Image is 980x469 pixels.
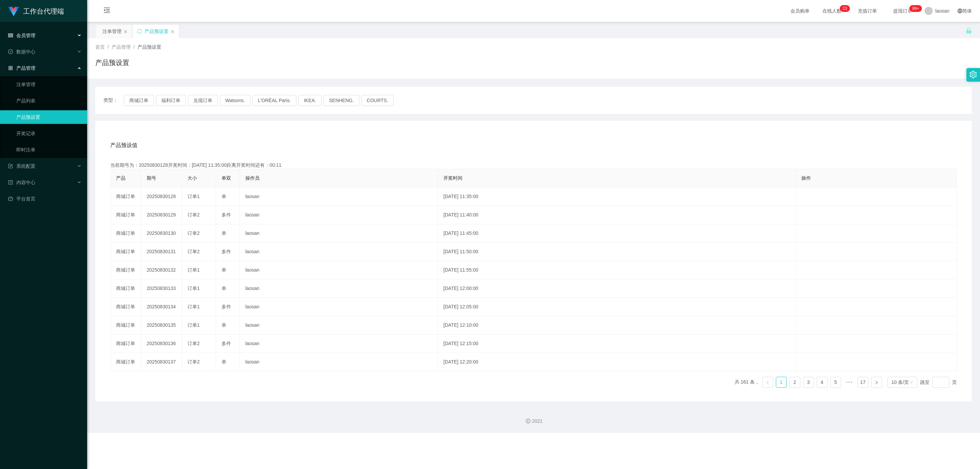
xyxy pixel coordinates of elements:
[110,162,957,169] div: 当前期号为：20250830128开奖时间：[DATE] 11:35:00距离开奖时间还有：00:11
[220,95,250,106] button: Watsons.
[438,206,796,224] td: [DATE] 11:40:00
[222,359,226,365] span: 单
[8,192,82,206] a: 图标: dashboard平台首页
[141,279,182,298] td: 20250830133
[438,188,796,206] td: [DATE] 11:35:00
[892,377,909,387] div: 10 条/页
[8,164,13,168] i: 图标: form
[111,335,141,353] td: 商城订单
[108,44,109,50] span: /
[141,298,182,316] td: 20250830134
[187,286,200,291] span: 订单1
[909,380,913,385] i: 图标: down
[187,212,200,217] span: 订单2
[222,230,226,236] span: 单
[187,249,200,254] span: 订单2
[111,298,141,316] td: 商城订单
[145,25,168,38] div: 产品预设置
[831,377,841,387] a: 5
[844,377,855,388] li: 向后 5 页
[240,243,438,261] td: laosan
[111,279,141,298] td: 商城订单
[766,381,770,385] i: 图标: left
[438,224,796,243] td: [DATE] 11:45:00
[222,212,231,217] span: 多件
[141,243,182,261] td: 20250830131
[111,224,141,243] td: 商城订单
[789,377,800,388] li: 2
[858,377,868,387] a: 17
[8,49,13,54] i: 图标: check-circle-o
[844,377,855,388] span: •••
[156,95,186,106] button: 福利订单
[124,95,154,106] button: 商城订单
[187,175,197,181] span: 大小
[8,49,35,54] span: 数据中心
[8,66,13,70] i: 图标: appstore-o
[324,95,359,106] button: SENHENG.
[141,261,182,279] td: 20250830132
[240,279,438,298] td: laosan
[187,267,200,273] span: 订单1
[438,279,796,298] td: [DATE] 12:00:00
[8,7,19,16] img: logo.9652507e.png
[111,261,141,279] td: 商城订单
[222,286,226,291] span: 单
[141,206,182,224] td: 20250830129
[958,9,962,13] i: 图标: global
[438,316,796,335] td: [DATE] 12:10:00
[112,44,131,50] span: 产品管理
[843,5,845,12] p: 2
[857,377,868,388] li: 17
[141,335,182,353] td: 20250830136
[111,316,141,335] td: 商城订单
[222,249,231,254] span: 多件
[776,377,787,388] li: 1
[854,9,880,13] span: 充值订单
[920,377,957,388] div: 跳至 页
[526,419,530,423] i: 图标: copyright
[819,9,845,13] span: 在线人数
[240,335,438,353] td: laosan
[141,353,182,371] td: 20250830137
[16,78,82,91] a: 注单管理
[111,243,141,261] td: 商城订单
[16,94,82,108] a: 产品列表
[23,0,64,22] h1: 工作台代理端
[845,5,847,12] p: 3
[188,95,218,106] button: 兑现订单
[240,188,438,206] td: laosan
[222,304,231,309] span: 多件
[240,353,438,371] td: laosan
[890,9,916,13] span: 提现订单
[8,180,13,185] i: 图标: profile
[252,95,296,106] button: L'ORÉAL Paris.
[8,33,35,38] span: 会员管理
[817,377,828,388] li: 4
[438,353,796,371] td: [DATE] 12:20:00
[187,194,200,199] span: 订单1
[110,141,137,149] span: 产品预设值
[141,188,182,206] td: 20250830128
[116,175,126,181] span: 产品
[969,71,977,78] i: 图标: setting
[187,230,200,236] span: 订单2
[124,30,128,34] i: 图标: close
[222,341,231,346] span: 多件
[840,5,850,12] sup: 23
[222,194,226,199] span: 单
[438,261,796,279] td: [DATE] 11:55:00
[187,322,200,328] span: 订单1
[240,224,438,243] td: laosan
[801,175,811,181] span: 操作
[240,316,438,335] td: laosan
[16,143,82,157] a: 即时注单
[762,377,773,388] li: 上一页
[443,175,462,181] span: 开奖时间
[222,322,226,328] span: 单
[240,298,438,316] td: laosan
[93,418,975,425] div: 2021
[817,377,827,387] a: 4
[16,110,82,124] a: 产品预设置
[8,163,35,169] span: 系统配置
